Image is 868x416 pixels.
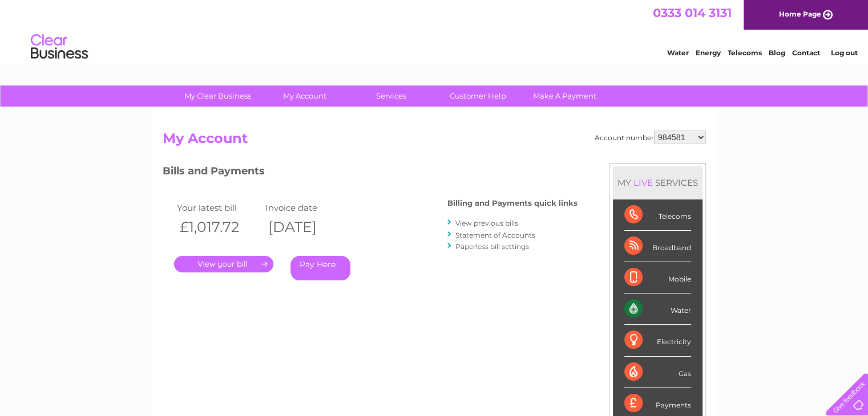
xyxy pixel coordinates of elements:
[624,357,691,388] div: Gas
[624,325,691,356] div: Electricity
[769,48,785,57] a: Blog
[174,200,263,215] td: Your latest bill
[290,256,350,280] a: Pay Here
[171,85,265,107] a: My Clear Business
[344,85,438,107] a: Services
[455,219,518,227] a: View previous bills
[624,262,691,293] div: Mobile
[263,200,351,215] td: Invoice date
[624,293,691,325] div: Water
[174,215,263,239] th: £1,017.72
[631,177,655,188] div: LIVE
[624,231,691,262] div: Broadband
[653,6,732,20] a: 0333 014 3131
[30,30,88,64] img: logo.png
[431,85,525,107] a: Customer Help
[624,199,691,231] div: Telecoms
[174,256,273,272] a: .
[165,6,704,55] div: Clear Business is a trading name of Verastar Limited (registered in [GEOGRAPHIC_DATA] No. 3667643...
[728,48,762,57] a: Telecoms
[447,199,578,207] h4: Billing and Payments quick links
[257,85,352,107] a: My Account
[455,242,529,251] a: Paperless bill settings
[163,130,706,152] h2: My Account
[613,166,703,199] div: MY SERVICES
[830,48,857,57] a: Log out
[595,130,706,144] div: Account number
[518,85,612,107] a: Make A Payment
[455,231,535,239] a: Statement of Accounts
[792,48,820,57] a: Contact
[696,48,721,57] a: Energy
[163,163,578,183] h3: Bills and Payments
[667,48,689,57] a: Water
[263,215,351,239] th: [DATE]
